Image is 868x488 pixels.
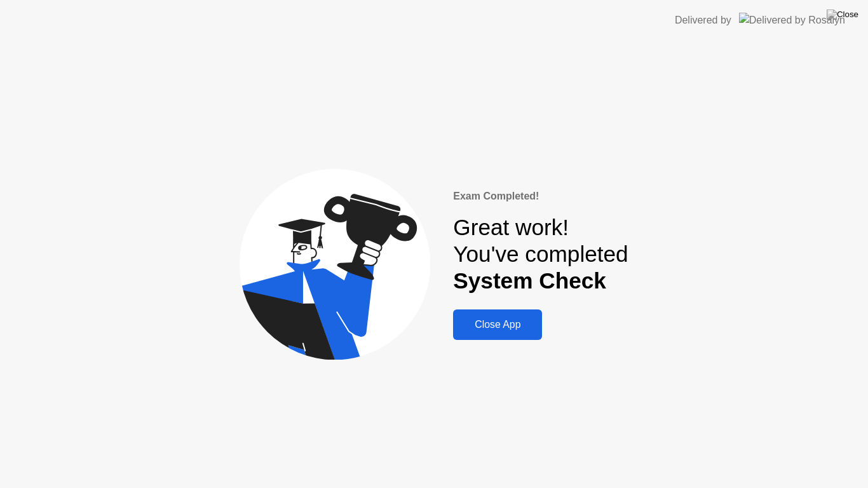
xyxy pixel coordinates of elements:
div: Exam Completed! [453,189,628,204]
img: Delivered by Rosalyn [739,13,845,27]
img: Close [827,10,858,20]
button: Close App [453,309,542,340]
div: Great work! You've completed [453,214,628,295]
div: Close App [457,319,538,330]
div: Delivered by [675,13,731,28]
b: System Check [453,268,606,293]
